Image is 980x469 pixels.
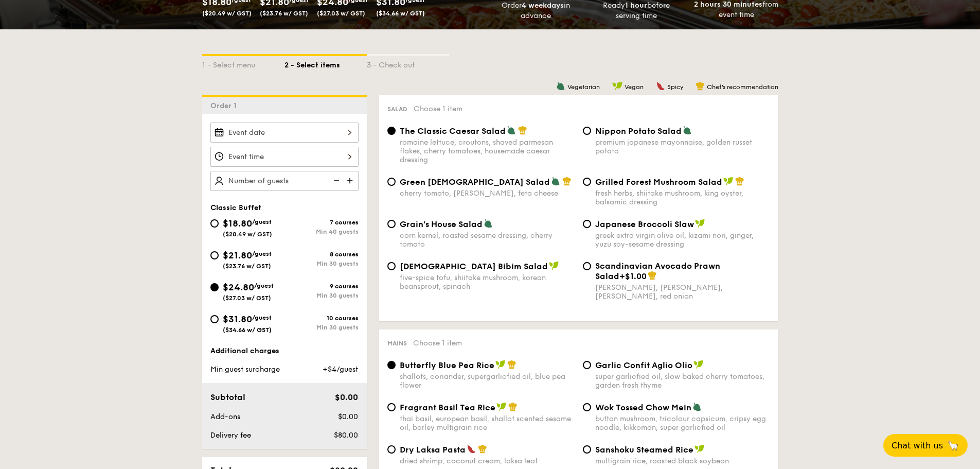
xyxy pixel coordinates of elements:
input: The Classic Caesar Saladromaine lettuce, croutons, shaved parmesan flakes, cherry tomatoes, house... [387,127,396,135]
span: +$4/guest [323,365,358,374]
span: Dry Laksa Pasta [400,445,466,455]
span: Order 1 [210,101,241,110]
span: Min guest surcharge [210,365,280,374]
div: Additional charges [210,346,359,356]
input: Grain's House Saladcorn kernel, roasted sesame dressing, cherry tomato [387,220,396,228]
img: icon-vegan.f8ff3823.svg [723,177,734,186]
span: ($27.03 w/ GST) [317,10,365,17]
img: icon-vegetarian.fe4039eb.svg [551,177,560,186]
img: icon-vegetarian.fe4039eb.svg [556,81,565,91]
img: icon-spicy.37a8142b.svg [656,81,665,91]
div: multigrain rice, roasted black soybean [595,457,770,465]
div: corn kernel, roasted sesame dressing, cherry tomato [400,231,575,249]
span: /guest [254,282,274,289]
input: Grilled Forest Mushroom Saladfresh herbs, shiitake mushroom, king oyster, balsamic dressing [583,178,591,186]
input: Dry Laksa Pastadried shrimp, coconut cream, laksa leaf [387,445,396,454]
input: Number of guests [210,171,359,191]
span: Mains [387,340,407,347]
input: $31.80/guest($34.66 w/ GST)10 coursesMin 30 guests [210,315,219,323]
img: icon-chef-hat.a58ddaea.svg [508,402,518,411]
img: icon-chef-hat.a58ddaea.svg [696,81,705,91]
div: 2 - Select items [284,56,367,71]
div: Min 40 guests [284,228,359,235]
input: $24.80/guest($27.03 w/ GST)9 coursesMin 30 guests [210,283,219,291]
img: icon-vegetarian.fe4039eb.svg [507,126,516,135]
div: 8 courses [284,251,359,258]
input: Japanese Broccoli Slawgreek extra virgin olive oil, kizami nori, ginger, yuzu soy-sesame dressing [583,220,591,228]
span: $24.80 [223,282,254,293]
input: Nippon Potato Saladpremium japanese mayonnaise, golden russet potato [583,127,591,135]
div: super garlicfied oil, slow baked cherry tomatoes, garden fresh thyme [595,372,770,390]
img: icon-reduce.1d2dbef1.svg [328,171,343,190]
span: /guest [252,250,272,257]
div: fresh herbs, shiitake mushroom, king oyster, balsamic dressing [595,189,770,206]
img: icon-spicy.37a8142b.svg [467,444,476,454]
img: icon-vegan.f8ff3823.svg [496,402,507,411]
strong: 4 weekdays [522,1,564,10]
div: 1 - Select menu [202,56,284,71]
div: premium japanese mayonnaise, golden russet potato [595,138,770,155]
div: shallots, coriander, supergarlicfied oil, blue pea flower [400,372,575,390]
input: Event time [210,147,359,167]
span: Japanese Broccoli Slaw [595,219,694,229]
input: Wok Tossed Chow Meinbutton mushroom, tricolour capsicum, cripsy egg noodle, kikkoman, super garli... [583,403,591,411]
span: Spicy [667,83,683,91]
div: Order in advance [490,1,582,21]
div: Ready before serving time [590,1,682,21]
img: icon-chef-hat.a58ddaea.svg [518,126,527,135]
input: $18.80/guest($20.49 w/ GST)7 coursesMin 40 guests [210,219,219,228]
span: Choose 1 item [414,105,462,113]
input: $21.80/guest($23.76 w/ GST)8 coursesMin 30 guests [210,251,219,259]
span: Chef's recommendation [707,83,778,91]
img: icon-vegan.f8ff3823.svg [695,219,705,228]
div: button mushroom, tricolour capsicum, cripsy egg noodle, kikkoman, super garlicfied oil [595,414,770,432]
span: Nippon Potato Salad [595,126,682,136]
img: icon-chef-hat.a58ddaea.svg [478,444,487,454]
span: Delivery fee [210,431,251,440]
span: ($20.49 w/ GST) [223,231,272,238]
span: ($20.49 w/ GST) [202,10,252,17]
input: Event date [210,123,359,143]
div: 3 - Check out [367,56,449,71]
input: [DEMOGRAPHIC_DATA] Bibim Saladfive-spice tofu, shiitake mushroom, korean beansprout, spinach [387,262,396,270]
span: Vegan [625,83,644,91]
input: Butterfly Blue Pea Riceshallots, coriander, supergarlicfied oil, blue pea flower [387,361,396,369]
span: The Classic Caesar Salad [400,126,506,136]
img: icon-vegan.f8ff3823.svg [495,360,506,369]
span: ($34.66 w/ GST) [376,10,425,17]
span: ($27.03 w/ GST) [223,294,271,302]
span: Sanshoku Steamed Rice [595,445,693,455]
img: icon-vegan.f8ff3823.svg [612,81,622,91]
span: $80.00 [334,431,358,440]
span: +$1.00 [619,271,647,281]
div: Min 30 guests [284,260,359,267]
span: [DEMOGRAPHIC_DATA] Bibim Salad [400,262,548,271]
span: /guest [252,218,272,225]
input: Garlic Confit Aglio Oliosuper garlicfied oil, slow baked cherry tomatoes, garden fresh thyme [583,361,591,369]
span: ($23.76 w/ GST) [260,10,308,17]
div: Min 30 guests [284,292,359,299]
input: Sanshoku Steamed Ricemultigrain rice, roasted black soybean [583,445,591,454]
span: $0.00 [338,412,358,421]
button: Chat with us🦙 [883,434,968,457]
input: Fragrant Basil Tea Ricethai basil, european basil, shallot scented sesame oil, barley multigrain ... [387,403,396,411]
span: Garlic Confit Aglio Olio [595,360,692,370]
div: [PERSON_NAME], [PERSON_NAME], [PERSON_NAME], red onion [595,283,770,301]
img: icon-vegetarian.fe4039eb.svg [683,126,692,135]
span: Wok Tossed Chow Mein [595,403,691,412]
img: icon-chef-hat.a58ddaea.svg [562,177,572,186]
div: 9 courses [284,283,359,290]
div: five-spice tofu, shiitake mushroom, korean beansprout, spinach [400,273,575,291]
div: cherry tomato, [PERSON_NAME], feta cheese [400,189,575,198]
img: icon-vegetarian.fe4039eb.svg [692,402,702,411]
span: Salad [387,106,407,113]
span: ($23.76 w/ GST) [223,263,271,270]
img: icon-vegan.f8ff3823.svg [694,444,705,454]
div: 10 courses [284,315,359,322]
input: Green [DEMOGRAPHIC_DATA] Saladcherry tomato, [PERSON_NAME], feta cheese [387,178,396,186]
img: icon-chef-hat.a58ddaea.svg [507,360,516,369]
input: Scandinavian Avocado Prawn Salad+$1.00[PERSON_NAME], [PERSON_NAME], [PERSON_NAME], red onion [583,262,591,270]
strong: 1 hour [625,1,647,10]
span: ($34.66 w/ GST) [223,326,272,334]
span: $21.80 [223,250,252,261]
